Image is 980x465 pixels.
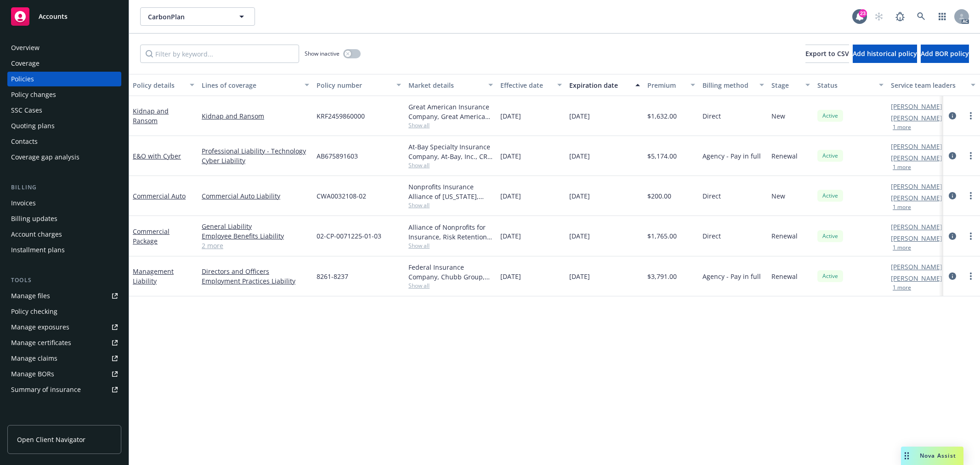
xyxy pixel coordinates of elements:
[891,113,942,123] a: [PERSON_NAME]
[11,72,34,86] div: Policies
[901,447,912,465] div: Drag to move
[11,40,40,55] div: Overview
[805,45,849,63] button: Export to CSV
[317,191,366,201] span: CWA0032108-02
[569,80,630,90] div: Expiration date
[408,102,493,121] div: Great American Insurance Company, Great American Insurance Group
[11,351,57,366] div: Manage claims
[891,262,942,272] a: [PERSON_NAME]
[702,80,754,90] div: Billing method
[202,80,299,90] div: Lines of coverage
[7,304,121,319] a: Policy checking
[11,289,50,303] div: Manage files
[202,267,309,276] a: Directors and Officers
[133,107,169,125] a: Kidnap and Ransom
[408,282,493,289] span: Show all
[11,320,69,335] div: Manage exposures
[7,289,121,303] a: Manage files
[817,80,873,90] div: Status
[699,74,768,96] button: Billing method
[859,9,867,17] div: 23
[202,221,309,231] a: General Liability
[891,222,942,232] a: [PERSON_NAME]
[821,192,839,200] span: Active
[771,151,798,161] span: Renewal
[500,272,521,281] span: [DATE]
[965,150,976,161] a: more
[202,146,309,156] a: Professional Liability - Technology
[7,351,121,366] a: Manage claims
[198,74,313,96] button: Lines of coverage
[569,191,590,201] span: [DATE]
[202,276,309,286] a: Employment Practices Liability
[893,204,911,210] button: 1 more
[921,49,969,58] span: Add BOR policy
[933,7,952,26] a: Switch app
[771,80,800,90] div: Stage
[500,80,552,90] div: Effective date
[11,227,62,242] div: Account charges
[7,227,121,242] a: Account charges
[891,193,942,203] a: [PERSON_NAME]
[647,272,677,281] span: $3,791.00
[202,111,309,121] a: Kidnap and Ransom
[317,231,381,241] span: 02-CP-0071225-01-03
[202,156,309,165] a: Cyber Liability
[893,285,911,290] button: 1 more
[305,50,340,57] span: Show inactive
[7,367,121,381] a: Manage BORs
[7,103,121,118] a: SSC Cases
[317,80,391,90] div: Policy number
[965,231,976,242] a: more
[7,4,121,29] a: Accounts
[947,271,958,282] a: circleInformation
[853,49,917,58] span: Add historical policy
[893,164,911,170] button: 1 more
[11,367,54,381] div: Manage BORs
[500,151,521,161] span: [DATE]
[133,267,174,285] a: Management Liability
[11,87,56,102] div: Policy changes
[901,447,963,465] button: Nova Assist
[202,231,309,241] a: Employee Benefits Liability
[647,191,671,201] span: $200.00
[133,152,181,160] a: E&O with Cyber
[771,231,798,241] span: Renewal
[7,183,121,192] div: Billing
[569,231,590,241] span: [DATE]
[912,7,930,26] a: Search
[7,335,121,350] a: Manage certificates
[7,56,121,71] a: Coverage
[11,150,79,164] div: Coverage gap analysis
[133,227,170,245] a: Commercial Package
[408,121,493,129] span: Show all
[17,435,85,444] span: Open Client Navigator
[11,103,42,118] div: SSC Cases
[7,134,121,149] a: Contacts
[965,190,976,201] a: more
[202,191,309,201] a: Commercial Auto Liability
[965,271,976,282] a: more
[891,181,942,191] a: [PERSON_NAME]
[500,191,521,201] span: [DATE]
[133,80,184,90] div: Policy details
[317,111,365,121] span: KRF2459860000
[317,272,348,281] span: 8261-8237
[11,304,57,319] div: Policy checking
[771,272,798,281] span: Renewal
[129,74,198,96] button: Policy details
[11,243,65,257] div: Installment plans
[891,7,909,26] a: Report a Bug
[408,182,493,201] div: Nonprofits Insurance Alliance of [US_STATE], Inc., Nonprofits Insurance Alliance of [US_STATE], I...
[821,152,839,160] span: Active
[853,45,917,63] button: Add historical policy
[771,111,785,121] span: New
[408,201,493,209] span: Show all
[11,211,57,226] div: Billing updates
[814,74,887,96] button: Status
[569,111,590,121] span: [DATE]
[133,192,186,200] a: Commercial Auto
[408,80,483,90] div: Market details
[408,142,493,161] div: At-Bay Specialty Insurance Company, At-Bay, Inc., CRC Group
[7,243,121,257] a: Installment plans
